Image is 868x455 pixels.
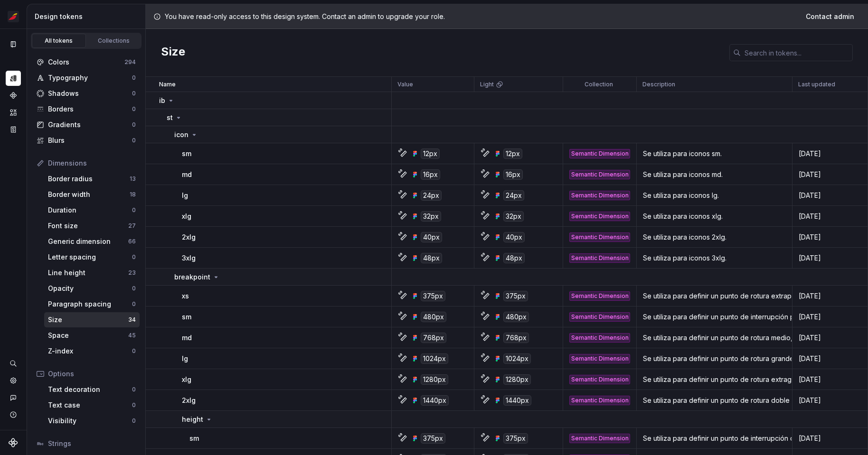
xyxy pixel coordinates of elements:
div: Se utiliza para definir un punto de rotura extragrande, que es la anchura mínima a la que se apli... [637,375,792,384]
div: Font size [48,221,128,231]
button: Search ⌘K [6,356,21,371]
div: 13 [130,175,136,183]
a: Gradients0 [33,117,140,132]
div: Se utiliza para definir un punto de interrupción de altura pequeño, que es la altura mínima a la ... [637,434,792,443]
div: 1024px [503,353,531,364]
div: 48px [503,253,525,263]
div: 375px [503,433,528,444]
a: Z-index0 [44,344,140,359]
div: 375px [503,291,528,301]
div: 480px [503,312,529,322]
div: 24px [503,190,524,201]
a: Text case0 [44,398,140,413]
p: st [167,113,173,122]
p: lg [182,354,188,363]
a: Font size27 [44,218,140,233]
p: ib [159,96,165,105]
a: Borders0 [33,102,140,117]
p: xlg [182,212,191,221]
p: breakpoint [174,272,210,282]
div: Options [48,369,136,379]
p: icon [174,130,189,139]
div: [DATE] [793,333,867,343]
p: Name [159,81,176,88]
a: Text decoration0 [44,382,140,397]
div: Opacity [48,284,132,293]
div: Z-index [48,346,132,356]
div: Design tokens [6,71,21,86]
a: Assets [6,105,21,120]
div: Se utiliza para definir un punto de rotura grande, que es la anchura mínima a la que se aplica un... [637,354,792,363]
div: Line height [48,268,128,278]
div: Size [48,315,128,325]
div: Dimensions [48,158,136,168]
div: Visibility [48,416,132,426]
div: Blurs [48,136,132,145]
button: Contact support [6,390,21,405]
div: Semantic Dimension [569,212,630,221]
a: Paragraph spacing0 [44,297,140,312]
div: 23 [128,269,136,277]
div: [DATE] [793,434,867,443]
a: Blurs0 [33,133,140,148]
div: 0 [132,105,136,113]
div: 0 [132,90,136,97]
div: 0 [132,386,136,393]
div: [DATE] [793,291,867,301]
div: 0 [132,206,136,214]
p: sm [189,434,199,443]
p: sm [182,149,191,158]
div: [DATE] [793,232,867,242]
a: Size34 [44,312,140,327]
div: [DATE] [793,253,867,263]
div: Semantic Dimension [569,434,630,443]
div: Paragraph spacing [48,299,132,309]
div: 12px [421,149,440,159]
p: Light [480,81,494,88]
div: Duration [48,205,132,215]
div: All tokens [35,37,83,45]
div: 18 [130,191,136,198]
a: Storybook stories [6,122,21,137]
p: xs [182,291,189,301]
a: Typography0 [33,70,140,85]
div: Semantic Dimension [569,375,630,384]
div: 48px [421,253,442,263]
div: Design tokens [35,12,142,21]
div: 40px [503,232,525,242]
div: 12px [503,149,522,159]
div: 0 [132,137,136,144]
div: Se utiliza para definir un punto de rotura doble extra grande, que es la anchura mínima a la que ... [637,396,792,405]
div: 16px [421,169,440,180]
a: Line height23 [44,265,140,280]
p: Collection [585,81,613,88]
a: Border width18 [44,187,140,202]
a: Duration0 [44,203,140,218]
div: 0 [132,417,136,425]
p: Value [397,81,413,88]
div: Shadows [48,89,132,98]
div: 45 [128,332,136,339]
div: Space [48,331,128,340]
div: 0 [132,347,136,355]
a: Colors294 [33,55,140,70]
div: 1440px [421,395,449,406]
div: 40px [421,232,442,242]
div: [DATE] [793,312,867,322]
div: Settings [6,373,21,388]
p: You have read-only access to this design system. Contact an admin to upgrade your role. [165,12,445,21]
div: Letter spacing [48,252,132,262]
div: Semantic Dimension [569,312,630,322]
div: 480px [421,312,446,322]
div: [DATE] [793,191,867,200]
div: Borders [48,104,132,114]
a: Documentation [6,37,21,52]
p: lg [182,191,188,200]
div: Generic dimension [48,237,128,246]
div: 375px [421,433,445,444]
div: 32px [421,211,441,222]
div: Colors [48,57,124,67]
a: Opacity0 [44,281,140,296]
